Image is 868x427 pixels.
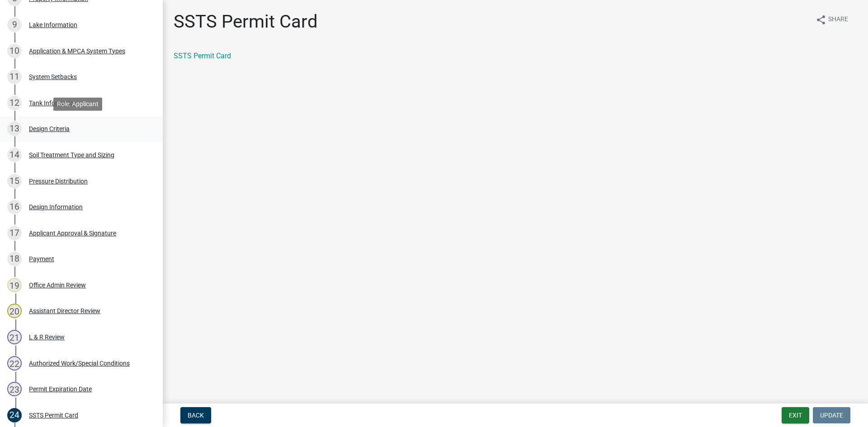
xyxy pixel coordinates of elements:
[782,407,809,423] button: Exit
[7,18,22,32] div: 9
[808,11,855,28] button: shareShare
[7,408,22,422] div: 24
[820,412,843,419] span: Update
[7,174,22,188] div: 15
[813,407,850,423] button: Update
[7,96,22,110] div: 12
[828,14,848,25] span: Share
[29,100,77,106] div: Tank Information
[29,386,92,392] div: Permit Expiration Date
[29,22,77,28] div: Lake Information
[816,14,826,25] i: share
[7,278,22,292] div: 19
[29,152,114,158] div: Soil Treatment Type and Sizing
[29,126,70,132] div: Design Criteria
[7,304,22,318] div: 20
[174,52,231,60] a: SSTS Permit Card
[7,252,22,266] div: 18
[7,226,22,240] div: 17
[29,256,54,262] div: Payment
[7,44,22,58] div: 10
[29,334,65,340] div: L & R Review
[7,356,22,371] div: 22
[174,11,318,33] h1: SSTS Permit Card
[53,98,102,111] div: Role: Applicant
[7,200,22,214] div: 16
[29,178,88,184] div: Pressure Distribution
[29,230,116,236] div: Applicant Approval & Signature
[29,204,83,210] div: Design Information
[29,74,77,80] div: System Setbacks
[29,282,86,288] div: Office Admin Review
[7,382,22,396] div: 23
[180,407,211,423] button: Back
[29,308,100,314] div: Assistant Director Review
[7,122,22,136] div: 13
[29,48,125,54] div: Application & MPCA System Types
[29,412,78,418] div: SSTS Permit Card
[29,360,130,366] div: Authorized Work/Special Conditions
[7,70,22,84] div: 11
[188,412,204,419] span: Back
[7,330,22,344] div: 21
[7,148,22,162] div: 14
